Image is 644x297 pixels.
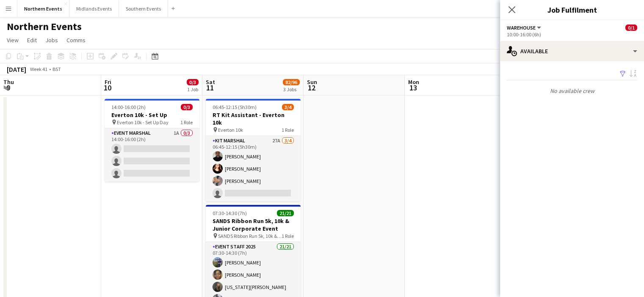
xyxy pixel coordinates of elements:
[45,36,58,44] span: Jobs
[187,86,198,93] div: 1 Job
[53,66,61,72] div: BST
[500,4,644,15] h3: Job Fulfilment
[117,119,169,125] span: Everton 10k - Set Up Day
[277,210,294,216] span: 21/21
[408,78,419,86] span: Mon
[111,104,146,110] span: 14:00-16:00 (2h)
[105,78,111,86] span: Fri
[7,20,82,33] h1: Northern Events
[28,66,49,72] span: Week 41
[206,78,215,86] span: Sat
[306,83,317,93] span: 12
[507,25,542,31] button: Warehouse
[625,25,637,31] span: 0/1
[307,78,317,86] span: Sun
[282,233,294,239] span: 1 Role
[103,83,111,93] span: 10
[213,104,257,110] span: 06:45-12:15 (5h30m)
[105,128,199,182] app-card-role: Event Marshal1A0/314:00-16:00 (2h)
[206,111,301,126] h3: RT Kit Assistant - Everton 10k
[181,104,193,110] span: 0/3
[218,233,282,239] span: SANDS Ribbon Run 5k, 10k & Junior Corporate Event
[3,35,22,46] a: View
[213,210,247,216] span: 07:30-14:30 (7h)
[507,25,536,31] span: Warehouse
[42,35,61,46] a: Jobs
[66,36,86,44] span: Comms
[2,83,14,93] span: 9
[500,84,644,98] p: No available crew
[407,83,419,93] span: 13
[282,127,294,133] span: 1 Role
[282,104,294,110] span: 3/4
[283,79,300,85] span: 82/96
[119,0,168,17] button: Southern Events
[105,99,199,182] app-job-card: 14:00-16:00 (2h)0/3Everton 10k - Set Up Everton 10k - Set Up Day1 RoleEvent Marshal1A0/314:00-16:...
[206,136,301,202] app-card-role: Kit Marshal27A3/406:45-12:15 (5h30m)[PERSON_NAME][PERSON_NAME][PERSON_NAME]
[507,31,637,38] div: 10:00-16:00 (6h)
[205,83,215,93] span: 11
[27,36,37,44] span: Edit
[283,86,299,93] div: 3 Jobs
[69,0,119,17] button: Midlands Events
[3,78,14,86] span: Thu
[7,65,26,74] div: [DATE]
[187,79,199,85] span: 0/3
[206,217,301,232] h3: SANDS Ribbon Run 5k, 10k & Junior Corporate Event
[500,41,644,61] div: Available
[63,35,89,46] a: Comms
[180,119,193,125] span: 1 Role
[17,0,69,17] button: Northern Events
[218,127,243,133] span: Everton 10k
[24,35,40,46] a: Edit
[7,36,19,44] span: View
[206,99,301,202] app-job-card: 06:45-12:15 (5h30m)3/4RT Kit Assistant - Everton 10k Everton 10k1 RoleKit Marshal27A3/406:45-12:1...
[105,111,199,119] h3: Everton 10k - Set Up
